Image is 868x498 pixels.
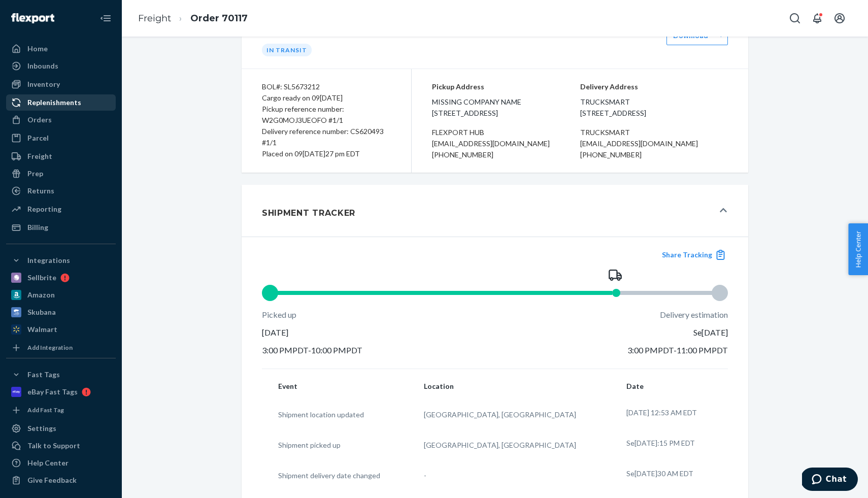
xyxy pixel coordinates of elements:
[27,406,64,414] div: Add Fast Tag
[27,79,60,89] div: Inventory
[27,186,54,196] div: Returns
[130,4,256,34] ol: breadcrumbs
[693,327,728,339] p: Se[DATE]
[6,287,116,303] a: Amazon
[27,273,56,283] div: Sellbrite
[262,126,391,148] div: Delivery reference number: CS620493 #1/1
[412,369,614,400] th: Location
[27,307,56,317] div: Skubana
[802,468,858,493] iframe: Opens a widget where you can chat to one of our agents
[627,345,728,356] p: 3:00 PM PDT - 11:00 PM PDT
[262,460,412,491] td: Shipment delivery date changed
[27,133,49,143] div: Parcel
[95,8,116,28] button: Close Navigation
[6,270,116,286] a: Sellbrite
[614,430,728,460] td: Se[DATE]:15 PM EDT
[27,44,48,54] div: Home
[190,13,248,24] a: Order 70117
[27,423,56,434] div: Settings
[262,369,412,400] th: Event
[6,342,116,354] a: Add Integration
[11,13,54,23] img: Flexport logo
[27,441,80,451] div: Talk to Support
[785,8,805,28] button: Open Search Box
[6,384,116,400] a: eBay Fast Tags
[262,44,312,56] div: In Transit
[6,112,116,128] a: Orders
[6,130,116,146] a: Parcel
[829,8,850,28] button: Open account menu
[6,94,116,111] a: Replenishments
[27,255,70,265] div: Integrations
[614,460,728,491] td: Se[DATE]30 AM EDT
[6,455,116,471] a: Help Center
[6,472,116,488] button: Give Feedback
[27,97,81,108] div: Replenishments
[580,149,728,160] div: [PHONE_NUMBER]
[27,222,48,233] div: Billing
[580,81,728,92] p: Delivery Address
[262,207,355,219] h1: Shipment Tracker
[262,327,402,339] p: [DATE]
[262,104,391,126] div: Pickup reference number: W2G0MOJ3UEOFO #1/1
[27,169,43,179] div: Prep
[27,475,77,485] div: Give Feedback
[138,13,171,24] a: Freight
[807,8,827,28] button: Open notifications
[6,252,116,269] button: Integrations
[27,204,61,214] div: Reporting
[27,324,57,335] div: Walmart
[412,460,614,491] td: -
[6,58,116,74] a: Inbounds
[27,115,52,125] div: Orders
[6,183,116,199] a: Returns
[432,127,580,138] div: Flexport HUB
[412,430,614,460] td: [GEOGRAPHIC_DATA], [GEOGRAPHIC_DATA]
[848,223,868,275] button: Help Center
[6,201,116,217] a: Reporting
[580,127,728,138] div: TRUCKSMART
[580,138,728,149] div: [EMAIL_ADDRESS][DOMAIN_NAME]
[6,438,116,454] button: Talk to Support
[262,148,391,159] div: Placed on 09[DATE]27 pm EDT
[608,268,622,282] svg: in transit
[27,343,73,352] div: Add Integration
[6,76,116,92] a: Inventory
[614,400,728,430] td: [DATE] 12:53 AM EDT
[27,290,55,300] div: Amazon
[432,81,580,92] p: Pickup Address
[659,249,728,260] button: Share Tracking
[262,81,391,92] div: BOL#: SL5673212
[242,185,748,237] button: Shipment Tracker
[6,304,116,320] a: Skubana
[6,321,116,338] a: Walmart
[6,165,116,182] a: Prep
[27,61,58,71] div: Inbounds
[6,148,116,164] a: Freight
[432,149,580,160] div: [PHONE_NUMBER]
[262,92,391,104] div: Cargo ready on 09[DATE]
[412,400,614,430] td: [GEOGRAPHIC_DATA], [GEOGRAPHIC_DATA]
[27,151,52,161] div: Freight
[6,41,116,57] a: Home
[262,345,402,356] p: 3:00 PM PDT - 10:00 PM PDT
[6,219,116,236] a: Billing
[432,96,580,119] span: Missing Company Name [STREET_ADDRESS]
[614,369,728,400] th: Date
[6,367,116,383] button: Fast Tags
[27,458,69,468] div: Help Center
[27,387,78,397] div: eBay Fast Tags
[262,430,412,460] td: Shipment picked up
[27,370,60,380] div: Fast Tags
[6,420,116,437] a: Settings
[660,309,728,321] p: Delivery estimation
[262,309,402,321] p: Picked up
[580,96,728,119] span: TRUCKSMART [STREET_ADDRESS]
[262,400,412,430] td: Shipment location updated
[6,404,116,416] a: Add Fast Tag
[432,138,580,149] div: [EMAIL_ADDRESS][DOMAIN_NAME]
